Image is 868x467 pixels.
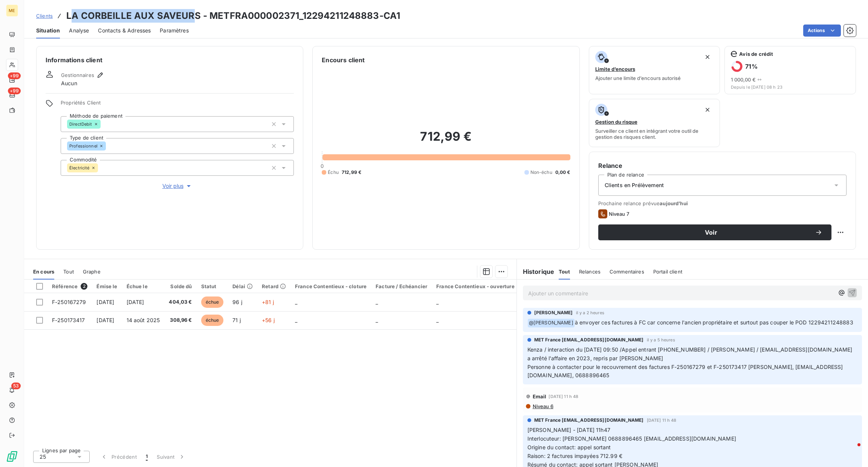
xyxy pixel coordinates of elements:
[595,128,714,140] span: Surveiller ce client en intégrant votre outil de gestion des risques client.
[647,418,677,422] span: [DATE] 11 h 48
[98,27,151,34] span: Contacts & Adresses
[69,27,89,34] span: Analyse
[295,317,297,323] span: _
[201,296,224,308] span: échue
[527,364,843,379] span: Personne à contacter pour le recouvrement des factures F-250167279 et F-250173417 [PERSON_NAME], ...
[8,72,21,79] span: +99
[61,80,77,87] span: Aucun
[653,269,682,275] span: Portail client
[534,417,644,424] span: MET France [EMAIL_ADDRESS][DOMAIN_NAME]
[69,166,90,170] span: Électricité
[589,46,720,94] button: Limite d’encoursAjouter une limite d’encours autorisé
[262,283,286,289] div: Retard
[342,169,361,176] span: 712,99 €
[660,200,688,206] span: aujourd’hui
[152,449,190,465] button: Suivant
[96,317,114,323] span: [DATE]
[527,435,736,442] span: Interlocuteur: [PERSON_NAME] 0688896465 [EMAIL_ADDRESS][DOMAIN_NAME]
[595,75,681,81] span: Ajouter une limite d’encours autorisé
[559,269,570,275] span: Tout
[52,317,85,323] span: F-250173417
[6,5,18,17] div: ME
[549,394,578,399] span: [DATE] 11 h 48
[81,283,87,290] span: 2
[66,9,400,23] h3: LA CORBEILLE AUX SAVEURS - METFRA000002371_12294211248883-CA1
[555,169,570,176] span: 0,00 €
[36,13,53,19] span: Clients
[527,355,663,361] span: a arrêté l'affaire en 2023, repris par [PERSON_NAME]
[527,444,611,450] span: Origine du contact: appel sortant
[322,129,570,152] h2: 712,99 €
[146,453,148,461] span: 1
[96,299,114,305] span: [DATE]
[69,122,92,126] span: DirectDebit
[232,299,242,305] span: 96 j
[534,336,644,343] span: MET France [EMAIL_ADDRESS][DOMAIN_NAME]
[436,317,439,323] span: _
[232,317,241,323] span: 71 j
[141,449,152,465] button: 1
[607,229,815,235] span: Voir
[647,338,675,342] span: il y a 5 heures
[69,144,98,148] span: Professionnel
[731,85,850,89] span: Depuis le [DATE] 08 h 23
[605,181,664,189] span: Clients en Prélèvement
[532,403,553,409] span: Niveau 6
[589,99,720,147] button: Gestion du risqueSurveiller ce client en intégrant votre outil de gestion des risques client.
[36,27,60,34] span: Situation
[40,453,46,461] span: 25
[46,55,294,65] h6: Informations client
[232,283,253,289] div: Délai
[376,299,378,305] span: _
[6,450,18,462] img: Logo LeanPay
[61,72,94,78] span: Gestionnaires
[321,163,324,169] span: 0
[528,319,575,327] span: @ [PERSON_NAME]
[595,66,635,72] span: Limite d’encours
[96,283,117,289] div: Émise le
[530,169,552,176] span: Non-échu
[262,317,275,323] span: +56 j
[61,100,294,110] span: Propriétés Client
[201,315,224,326] span: échue
[52,283,87,290] div: Référence
[33,269,54,275] span: En cours
[127,299,144,305] span: [DATE]
[295,299,297,305] span: _
[376,283,427,289] div: Facture / Echéancier
[527,453,622,459] span: Raison: 2 factures impayées 712.99 €
[52,299,86,305] span: F-250167279
[96,449,141,465] button: Précédent
[169,283,192,289] div: Solde dû
[527,427,610,433] span: [PERSON_NAME] - [DATE] 11h47
[106,143,112,149] input: Ajouter une valeur
[595,119,637,125] span: Gestion du risque
[169,316,192,324] span: 308,96 €
[534,309,573,316] span: [PERSON_NAME]
[598,200,847,206] span: Prochaine relance prévue
[436,283,515,289] div: France Contentieux - ouverture
[745,63,757,70] h6: 71 %
[127,317,160,323] span: 14 août 2025
[609,211,629,217] span: Niveau 7
[731,77,756,83] span: 1 000,00 €
[739,51,773,57] span: Avis de crédit
[101,121,107,128] input: Ajouter une valeur
[575,319,853,326] span: à envoyer ces factures à FC car concerne l'ancien propriétaire et surtout pas couper le POD 12294...
[201,283,224,289] div: Statut
[598,161,847,170] h6: Relance
[63,269,74,275] span: Tout
[83,269,101,275] span: Graphe
[8,88,21,94] span: +99
[842,441,860,459] iframe: Intercom live chat
[517,267,555,276] h6: Historique
[127,283,160,289] div: Échue le
[160,27,189,34] span: Paramètres
[527,346,853,353] span: Kenza / interaction du [DATE] 09:50 /Appel entrant [PHONE_NUMBER] / [PERSON_NAME] / [EMAIL_ADDRES...
[98,164,104,171] input: Ajouter une valeur
[295,283,367,289] div: France Contentieux - cloture
[533,393,547,399] span: Email
[579,269,601,275] span: Relances
[376,317,378,323] span: _
[61,182,294,190] button: Voir plus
